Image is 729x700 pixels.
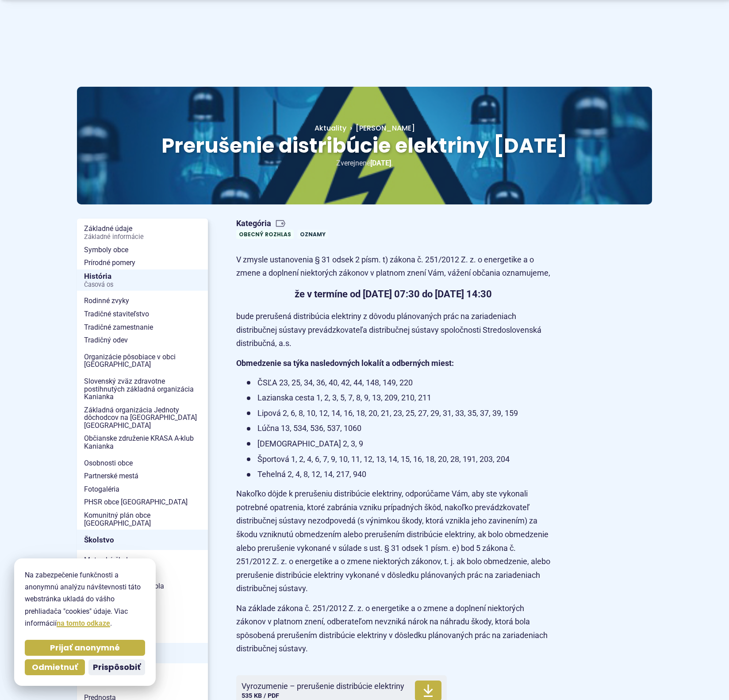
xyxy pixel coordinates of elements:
span: História [84,269,201,291]
span: [PERSON_NAME] [356,123,415,133]
p: Na zabezpečenie funkčnosti a anonymnú analýzu návštevnosti táto webstránka ukladá do vášho prehli... [25,569,145,629]
span: PHSR obce [GEOGRAPHIC_DATA] [84,496,201,509]
a: Základné údajeZákladné informácie [77,222,208,243]
a: Aktuality [315,123,346,133]
a: Školstvo [77,530,208,550]
p: bude prerušená distribúcia elektriny z dôvodu plánovaných prác na zariadeniach distribučnej sústa... [236,310,550,350]
strong: že v termíne od [DATE] 07:30 do [DATE] 14:30 [295,288,492,300]
li: [DEMOGRAPHIC_DATA] 2, 3, 9 [247,437,550,451]
p: V zmysle ustanovenia § 31 odsek 2 písm. t) zákona č. 251/2012 Z. z. o energetike a o zmene a dopl... [236,253,550,280]
span: Materská škola [84,554,201,567]
a: na tomto odkaze [57,619,110,627]
a: Organizácie pôsobiace v obci [GEOGRAPHIC_DATA] [77,350,208,371]
span: Fotogaléria [84,483,201,496]
span: Tradičné staviteľstvo [84,308,201,321]
span: Vyrozumenie – prerušenie distribúcie elektriny [242,682,404,691]
span: Organizácie pôsobiace v obci [GEOGRAPHIC_DATA] [84,350,201,371]
span: Prispôsobiť [93,662,141,673]
span: Osobnosti obce [84,457,201,470]
li: Tehelná 2, 4, 8, 12, 14, 217, 940 [247,468,550,481]
a: Občianske združenie KRASA A-klub Kanianka [77,432,208,453]
span: Základná organizácia Jednoty dôchodcov na [GEOGRAPHIC_DATA] [GEOGRAPHIC_DATA] [84,404,201,432]
span: Tradičné zamestnanie [84,321,201,334]
span: 535 KB / PDF [242,692,279,700]
span: Slovenský zväz zdravotne postihnutých základná organizácia Kanianka [84,375,201,404]
strong: Obmedzenie sa týka nasledovných lokalít a odberných miest: [236,358,454,368]
span: Odmietnuť [32,662,78,673]
a: Oznamy [297,230,328,239]
span: Prijať anonymné [50,643,120,653]
a: Základná organizácia Jednoty dôchodcov na [GEOGRAPHIC_DATA] [GEOGRAPHIC_DATA] [77,404,208,432]
span: Základné údaje [84,222,201,243]
span: [DATE] [370,159,391,167]
span: Základné informácie [84,234,201,241]
a: [PERSON_NAME] [346,123,415,133]
p: Na základe zákona č. 251/2012 Z. z. o energetike a o zmene a doplnení niektorých zákonov v platno... [236,602,550,656]
button: Odmietnuť [25,659,85,675]
span: Rodinné zvyky [84,294,201,308]
a: Komunitný plán obce [GEOGRAPHIC_DATA] [77,509,208,530]
a: Partnerské mestá [77,469,208,483]
a: Symboly obce [77,243,208,257]
li: Lúčna 13, 534, 536, 537, 1060 [247,422,550,435]
p: Nakoľko dôjde k prerušeniu distribúcie elektriny, odporúčame Vám, aby ste vykonali potrebné opatr... [236,487,550,596]
a: Materská škola [77,554,208,567]
a: Fotogaléria [77,483,208,496]
li: Športová 1, 2, 4, 6, 7, 9, 10, 11, 12, 13, 14, 15, 16, 18, 20, 28, 191, 203, 204 [247,453,550,466]
span: Školstvo [84,533,201,547]
a: Rodinné zvyky [77,294,208,308]
li: ČSĽA 23, 25, 34, 36, 40, 42, 44, 148, 149, 220 [247,376,550,390]
a: PHSR obce [GEOGRAPHIC_DATA] [77,496,208,509]
span: Partnerské mestá [84,469,201,483]
span: Tradičný odev [84,334,201,347]
a: Tradičné staviteľstvo [77,308,208,321]
span: Prerušenie distribúcie elektriny [DATE] [161,131,568,160]
button: Prispôsobiť [88,659,145,675]
p: Zverejnené . [105,157,624,169]
a: Obecný rozhlas [236,230,294,239]
span: Kategória [236,219,332,229]
a: Tradičné zamestnanie [77,321,208,334]
a: Prírodné pomery [77,256,208,269]
span: Komunitný plán obce [GEOGRAPHIC_DATA] [84,509,201,530]
a: Slovenský zväz zdravotne postihnutých základná organizácia Kanianka [77,375,208,404]
a: Tradičný odev [77,334,208,347]
a: Osobnosti obce [77,457,208,470]
a: HistóriaČasová os [77,269,208,291]
button: Prijať anonymné [25,640,145,656]
span: Časová os [84,281,201,288]
span: Prírodné pomery [84,256,201,269]
span: Symboly obce [84,243,201,257]
li: Lipová 2, 6, 8, 10, 12, 14, 16, 18, 20, 21, 23, 25, 27, 29, 31, 33, 35, 37, 39, 159 [247,407,550,420]
span: Občianske združenie KRASA A-klub Kanianka [84,432,201,453]
li: Lazianska cesta 1, 2, 3, 5, 7, 8, 9, 13, 209, 210, 211 [247,391,550,405]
